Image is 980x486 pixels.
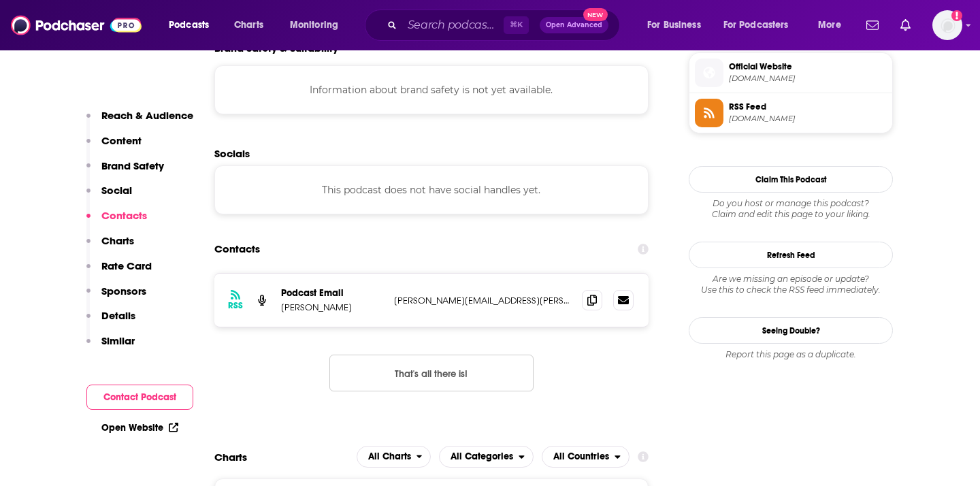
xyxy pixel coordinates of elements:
[689,317,893,344] a: Seeing Double?
[357,446,431,468] h2: Platforms
[214,451,247,464] h2: Charts
[638,14,718,36] button: open menu
[451,452,513,461] span: All Categories
[378,10,633,41] div: Search podcasts, credits, & more...
[932,10,962,40] span: Logged in as jhutchinson
[101,184,132,197] p: Social
[101,422,178,434] a: Open Website
[861,14,884,37] a: Show notifications dropdown
[280,14,356,36] button: open menu
[169,16,209,35] span: Podcasts
[214,65,649,114] div: Information about brand safety is not yet available.
[86,209,147,234] button: Contacts
[281,287,383,299] p: Podcast Email
[729,61,887,73] span: Official Website
[86,184,132,209] button: Social
[723,16,789,35] span: For Podcasters
[101,159,164,172] p: Brand Safety
[228,300,243,311] h3: RSS
[695,59,887,87] a: Official Website[DOMAIN_NAME]
[329,355,534,391] button: Nothing here.
[101,134,142,147] p: Content
[689,274,893,295] div: Are we missing an episode or update? Use this to check the RSS feed immediately.
[101,309,135,322] p: Details
[101,234,134,247] p: Charts
[818,16,841,35] span: More
[695,99,887,127] a: RSS Feed[DOMAIN_NAME]
[214,165,649,214] div: This podcast does not have social handles yet.
[895,14,916,37] a: Show notifications dropdown
[86,285,146,310] button: Sponsors
[729,74,887,84] span: WFLSpodcast.com
[553,452,609,461] span: All Countries
[86,159,164,184] button: Brand Safety
[540,17,608,33] button: Open AdvancedNew
[281,302,383,313] p: [PERSON_NAME]
[86,234,134,259] button: Charts
[214,236,260,262] h2: Contacts
[402,14,504,36] input: Search podcasts, credits, & more...
[542,446,630,468] button: open menu
[689,198,893,209] span: Do you host or manage this podcast?
[214,147,649,160] h2: Socials
[689,242,893,268] button: Refresh Feed
[932,10,962,40] img: User Profile
[225,14,272,36] a: Charts
[234,16,263,35] span: Charts
[689,349,893,360] div: Report this page as a duplicate.
[101,109,193,122] p: Reach & Audience
[546,22,602,29] span: Open Advanced
[101,209,147,222] p: Contacts
[715,14,808,36] button: open menu
[439,446,534,468] button: open menu
[932,10,962,40] button: Show profile menu
[951,10,962,21] svg: Add a profile image
[729,114,887,124] span: anchor.fm
[504,16,529,34] span: ⌘ K
[86,385,193,410] button: Contact Podcast
[808,14,858,36] button: open menu
[11,12,142,38] img: Podchaser - Follow, Share and Rate Podcasts
[101,259,152,272] p: Rate Card
[689,198,893,220] div: Claim and edit this page to your liking.
[689,166,893,193] button: Claim This Podcast
[439,446,534,468] h2: Categories
[159,14,227,36] button: open menu
[86,334,135,359] button: Similar
[583,8,608,21] span: New
[647,16,701,35] span: For Business
[729,101,887,113] span: RSS Feed
[290,16,338,35] span: Monitoring
[86,309,135,334] button: Details
[394,295,571,306] p: [PERSON_NAME][EMAIL_ADDRESS][PERSON_NAME][DOMAIN_NAME]
[86,259,152,285] button: Rate Card
[86,134,142,159] button: Content
[542,446,630,468] h2: Countries
[101,285,146,297] p: Sponsors
[368,452,411,461] span: All Charts
[101,334,135,347] p: Similar
[357,446,431,468] button: open menu
[86,109,193,134] button: Reach & Audience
